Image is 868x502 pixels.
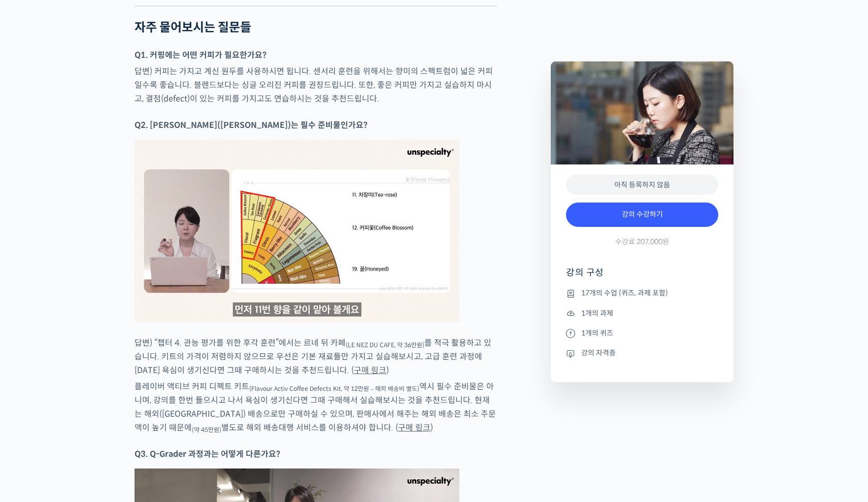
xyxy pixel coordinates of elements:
[93,338,105,346] span: 대화
[354,365,386,376] a: 구매 링크
[566,307,718,319] li: 1개의 과제
[3,322,67,347] a: 홈
[32,337,38,345] span: 홈
[566,175,718,195] div: 아직 등록하지 않음
[67,322,131,347] a: 대화
[566,287,718,299] li: 17개의 수업 (퀴즈, 과제 포함)
[135,20,251,35] strong: 자주 물어보시는 질문들
[135,64,497,106] p: 답변) 커피는 가지고 계신 원두를 사용하시면 됩니다. 센서리 훈련을 위해서는 향미의 스펙트럼이 넓은 커피일수록 좋습니다. 블렌드보다는 싱글 오리진 커피를 권장드립니다. 또한,...
[131,322,195,347] a: 설정
[135,449,280,459] strong: Q3. Q-Grader 과정과는 어떻게 다른가요?
[398,422,430,433] a: 구매 링크
[135,120,368,130] strong: Q2. [PERSON_NAME]([PERSON_NAME])는 필수 준비물인가요?
[566,203,718,227] a: 강의 수강하기
[346,341,424,349] sub: (LE NEZ DU CAFE, 약 36만원)
[249,385,419,392] sub: (Flavour Activ Coffee Defects Kit, 약 12만원 – 해외 배송비 별도)
[135,336,497,377] p: 답변) “챕터 4. 관능 평가를 위한 후각 훈련”에서는 르네 뒤 카페 를 적극 활용하고 있습니다. 키트의 가격이 저렴하지 않으므로 우선은 기본 재료들만 가지고 실습해보시고, ...
[566,347,718,359] li: 강의 자격증
[135,380,497,434] p: 플레이버 액티브 커피 디펙트 키트 역시 필수 준비물은 아니며, 강의를 한번 들으시고 나서 욕심이 생기신다면 그때 구매해서 실습해보시는 것을 추천드립니다. 현재는 해외([GEO...
[615,237,669,247] span: 수강료 207,000원
[192,426,221,433] sub: (약 45만원)
[157,337,169,345] span: 설정
[135,50,266,60] strong: Q1. 커핑에는 어떤 커피가 필요한가요?
[566,266,718,287] h4: 강의 구성
[566,327,718,339] li: 1개의 퀴즈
